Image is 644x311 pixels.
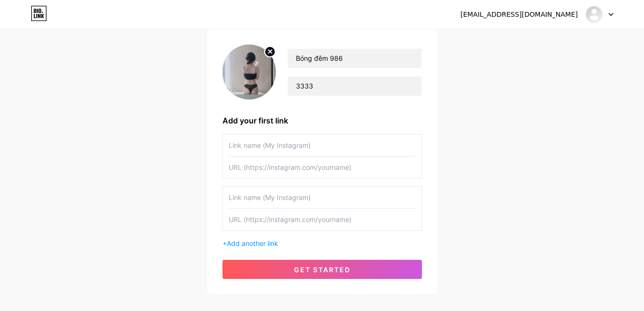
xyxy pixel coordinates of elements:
[460,10,578,20] div: [EMAIL_ADDRESS][DOMAIN_NAME]
[229,134,416,156] input: Link name (My Instagram)
[222,44,276,100] img: profile pic
[288,49,421,68] input: Your name
[229,156,416,178] input: URL (https://instagram.com/yourname)
[229,209,416,230] input: URL (https://instagram.com/yourname)
[222,238,422,248] div: +
[229,187,416,208] input: Link name (My Instagram)
[227,239,278,247] span: Add another link
[585,5,603,23] img: Chill boss
[288,77,421,96] input: bio
[294,266,351,274] span: get started
[222,115,422,126] div: Add your first link
[222,260,422,279] button: get started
